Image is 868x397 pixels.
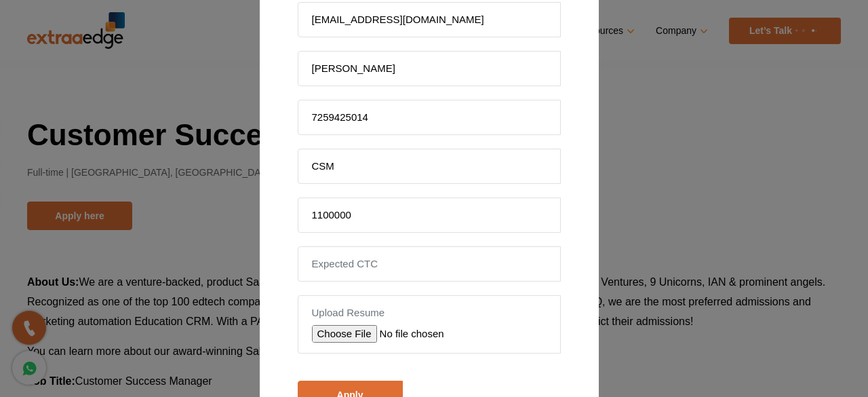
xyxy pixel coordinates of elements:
[298,197,561,233] input: Current CTC
[298,2,561,37] input: Email
[298,246,561,282] input: Expected CTC
[298,51,561,86] input: Name
[298,100,561,135] input: Mobile
[312,306,547,320] label: Upload Resume
[298,149,561,184] input: Position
